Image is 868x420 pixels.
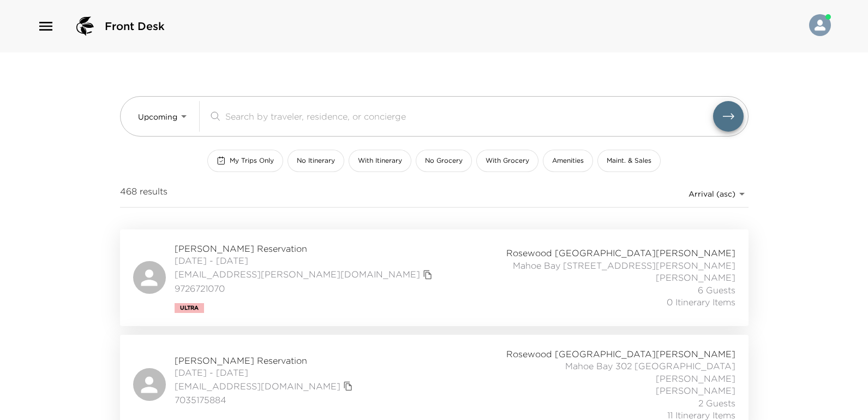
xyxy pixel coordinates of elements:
[506,247,735,259] span: Rosewood [GEOGRAPHIC_DATA][PERSON_NAME]
[175,394,356,406] span: 7035175884
[230,156,274,165] span: My Trips Only
[340,378,356,394] button: copy primary member email
[425,156,463,165] span: No Grocery
[349,150,411,172] button: With Itinerary
[120,229,749,326] a: [PERSON_NAME] Reservation[DATE] - [DATE][EMAIL_ADDRESS][PERSON_NAME][DOMAIN_NAME]copy primary mem...
[656,384,735,397] span: [PERSON_NAME]
[607,156,651,165] span: Maint. & Sales
[809,14,831,36] img: User
[476,150,538,172] button: With Grocery
[698,397,735,409] span: 2 Guests
[597,150,661,172] button: Maint. & Sales
[416,150,472,172] button: No Grocery
[552,156,584,165] span: Amenities
[105,19,165,34] span: Front Desk
[175,366,356,378] span: [DATE] - [DATE]
[513,259,735,271] span: Mahoe Bay [STREET_ADDRESS][PERSON_NAME]
[72,13,98,39] img: logo
[288,150,344,172] button: No Itinerary
[494,360,735,384] span: Mahoe Bay 302 [GEOGRAPHIC_DATA][PERSON_NAME]
[689,189,735,199] span: Arrival (asc)
[506,348,735,360] span: Rosewood [GEOGRAPHIC_DATA][PERSON_NAME]
[175,242,435,255] span: [PERSON_NAME] Reservation
[358,156,402,165] span: With Itinerary
[175,255,435,267] span: [DATE] - [DATE]
[175,380,340,392] a: [EMAIL_ADDRESS][DOMAIN_NAME]
[698,284,735,296] span: 6 Guests
[543,150,593,172] button: Amenities
[180,305,199,311] span: Ultra
[420,267,435,282] button: copy primary member email
[207,150,283,172] button: My Trips Only
[175,282,435,294] span: 9726721070
[120,185,167,203] span: 468 results
[175,354,356,366] span: [PERSON_NAME] Reservation
[138,112,177,122] span: Upcoming
[667,296,735,308] span: 0 Itinerary Items
[486,156,529,165] span: With Grocery
[225,110,713,122] input: Search by traveler, residence, or concierge
[175,268,420,280] a: [EMAIL_ADDRESS][PERSON_NAME][DOMAIN_NAME]
[656,271,735,283] span: [PERSON_NAME]
[297,156,335,165] span: No Itinerary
